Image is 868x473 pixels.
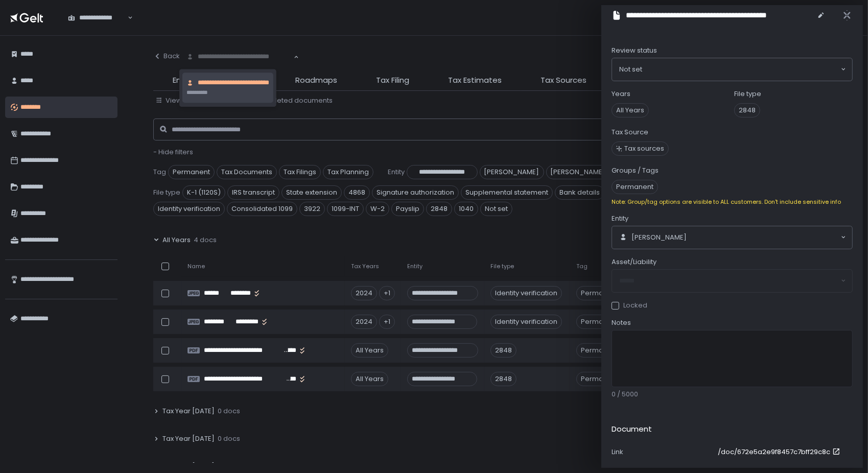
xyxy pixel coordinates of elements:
input: Search for option [642,64,840,75]
span: Not set [619,64,642,75]
div: Search for option [612,58,852,81]
div: Search for option [180,46,299,67]
div: Search for option [612,226,852,249]
span: 4868 [344,185,370,200]
span: Tax Filing [376,75,409,86]
button: View by: Tax years [155,96,226,105]
span: Entity [407,263,423,270]
span: Tax Year [DATE] [162,434,215,443]
span: All Years [612,103,649,117]
span: [PERSON_NAME] [480,165,544,179]
div: +1 [379,286,395,300]
div: 2848 [490,372,517,386]
span: IRS transcript [227,185,279,200]
div: All Years [351,343,388,358]
span: Signature authorization [372,185,459,200]
span: State extension [281,185,342,200]
label: Years [612,89,630,99]
button: Back [153,46,180,66]
span: Permanent [576,343,623,358]
span: 4 docs [194,235,217,245]
label: Tax Source [612,128,648,137]
span: To-Do [232,75,256,86]
span: Tax Years [351,263,379,270]
div: 0 / 5000 [612,390,853,399]
span: Permanent [612,180,658,194]
input: Search for option [126,13,127,23]
label: Groups / Tags [612,166,659,175]
span: Bank details [555,185,604,200]
span: 0 docs [218,434,240,443]
span: Entity [612,214,628,223]
span: Tax Planning [323,165,373,179]
span: Asset/Liability [612,257,656,267]
span: Not set [480,202,512,216]
span: Permanent [168,165,215,179]
span: [PERSON_NAME] & [PERSON_NAME] [546,165,674,179]
div: 2024 [351,315,377,329]
button: - Hide filters [153,148,193,157]
label: File type [734,89,761,99]
div: Back [153,52,180,61]
span: Review status [612,46,657,55]
h2: Document [612,423,652,435]
span: Tax Documents [217,165,277,179]
span: Roadmaps [295,75,337,86]
span: Consolidated 1099 [227,202,297,216]
span: Notes [612,318,631,327]
div: 2848 [490,343,517,358]
span: 1099-INT [327,202,364,216]
div: All Years [351,372,388,386]
span: Entity [173,75,194,86]
span: Tax Year [DATE] [162,407,215,416]
span: 2848 [426,202,452,216]
div: Search for option [61,7,133,28]
span: Payslip [391,202,424,216]
span: W-2 [366,202,389,216]
div: Identity verification [490,315,562,329]
span: Tax Filings [279,165,321,179]
div: Link [612,447,714,457]
span: Tag [576,263,588,270]
span: 3922 [299,202,325,216]
span: Identity verification [153,202,225,216]
input: Search for option [687,232,840,243]
div: 2024 [351,286,377,300]
input: Search for option [186,52,293,62]
span: File type [490,263,514,270]
span: File type [153,188,180,197]
span: Tax Estimates [448,75,502,86]
span: Permanent [576,372,623,386]
span: 2848 [734,103,760,117]
div: Identity verification [490,286,562,300]
span: Tax sources [624,144,664,153]
span: Permanent [576,286,623,300]
div: +1 [379,315,395,329]
span: Tax Year [DATE] [162,462,215,471]
span: Tag [153,168,166,177]
span: 40 docs [218,462,245,471]
div: Note: Group/tag options are visible to ALL customers. Don't include sensitive info [612,198,853,206]
span: - Hide filters [153,147,193,157]
span: K-1 (1120S) [182,185,225,200]
span: Tax Sources [541,75,587,86]
span: Permanent [576,315,623,329]
span: 0 docs [218,407,240,416]
span: Supplemental statement [461,185,553,200]
span: [PERSON_NAME] [631,233,687,242]
a: /doc/672e5a2e9f8457c7bff29c8c [718,447,842,457]
span: 1040 [454,202,478,216]
span: Name [187,263,205,270]
span: All Years [162,235,191,245]
span: Entity [388,168,405,177]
